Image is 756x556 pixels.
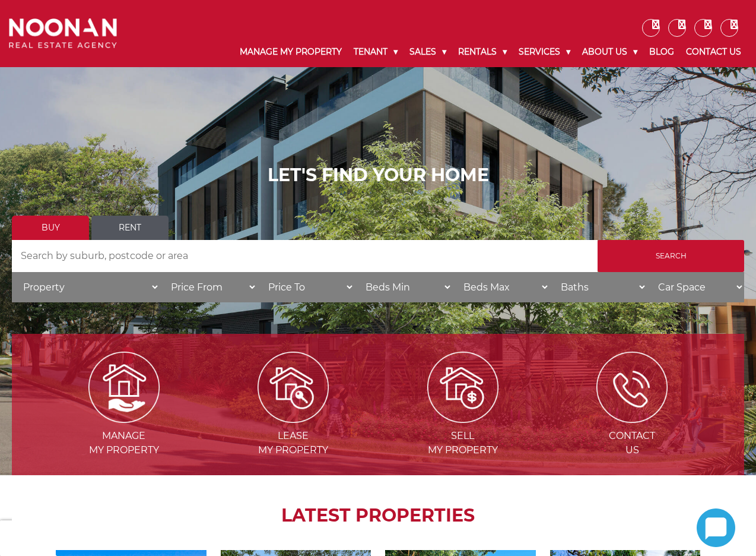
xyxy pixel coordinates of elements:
[549,381,716,456] a: ICONS ContactUs
[234,37,348,67] a: Manage My Property
[40,429,208,457] span: Manage my Property
[12,216,89,240] a: Buy
[9,18,117,49] img: Noonan Real Estate Agency
[348,37,404,67] a: Tenant
[643,37,680,67] a: Blog
[258,352,329,423] img: Lease my property
[210,429,377,457] span: Lease my Property
[576,37,643,67] a: About Us
[42,505,714,526] h2: LATEST PROPERTIES
[88,352,160,423] img: Manage my Property
[210,381,377,456] a: Lease my property Leasemy Property
[598,240,744,272] input: Search
[596,352,668,423] img: ICONS
[12,165,744,186] h1: LET'S FIND YOUR HOME
[549,429,716,457] span: Contact Us
[379,429,547,457] span: Sell my Property
[40,381,208,456] a: Manage my Property Managemy Property
[452,37,513,67] a: Rentals
[680,37,747,67] a: Contact Us
[427,352,498,423] img: Sell my property
[91,216,169,240] a: Rent
[513,37,576,67] a: Services
[404,37,452,67] a: Sales
[379,381,547,456] a: Sell my property Sellmy Property
[12,240,598,272] input: Search by suburb, postcode or area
